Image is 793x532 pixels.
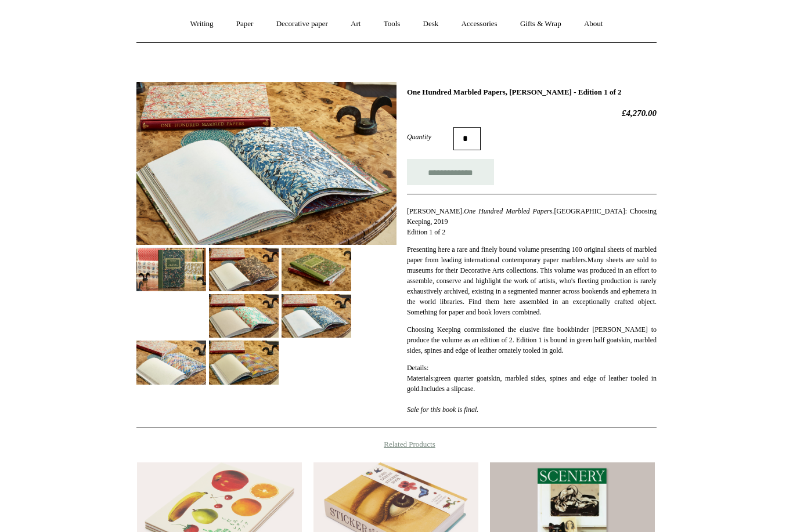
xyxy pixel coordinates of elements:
[413,9,449,39] a: Desk
[407,132,453,142] label: Quantity
[451,9,508,39] a: Accessories
[574,9,614,39] a: About
[373,9,411,39] a: Tools
[407,206,657,237] p: [PERSON_NAME]. [GEOGRAPHIC_DATA]: Choosing Keeping, 2019 Edition 1 of 2
[464,207,554,215] i: One Hundred Marbled Papers.
[407,88,657,97] h1: One Hundred Marbled Papers, [PERSON_NAME] - Edition 1 of 2
[209,341,279,384] img: One Hundred Marbled Papers, John Jeffery - Edition 1 of 2
[282,294,351,338] img: One Hundred Marbled Papers, John Jeffery - Edition 1 of 2
[136,341,206,384] img: One Hundred Marbled Papers, John Jeffery - Edition 1 of 2
[407,245,657,264] span: Presenting here a rare and finely bound volume presenting 100 original sheets of marbled paper fr...
[407,406,478,414] em: Sale for this book is final.
[226,9,264,39] a: Paper
[266,9,338,39] a: Decorative paper
[106,440,687,449] h4: Related Products
[407,244,657,317] p: Many sheets are sold to museums for their Decorative Arts collections. This volume was produced i...
[180,9,224,39] a: Writing
[407,324,657,356] p: Choosing Keeping commissioned the elusive fine bookbinder [PERSON_NAME] to produce the volume as ...
[510,9,572,39] a: Gifts & Wrap
[136,248,206,291] img: One Hundred Marbled Papers, John Jeffery - Edition 1 of 2
[209,294,279,338] img: One Hundred Marbled Papers, John Jeffery - Edition 1 of 2
[407,364,657,393] span: Details: Materials: Includes a slipcase.
[407,108,657,118] h2: £4,270.00
[340,9,371,39] a: Art
[209,248,279,291] img: One Hundred Marbled Papers, John Jeffery - Edition 1 of 2
[282,248,351,291] img: One Hundred Marbled Papers, John Jeffery - Edition 1 of 2
[407,374,657,393] span: green quarter goatskin, marbled sides, spines and edge of leather tooled in gold.
[136,82,396,245] img: One Hundred Marbled Papers, John Jeffery - Edition 1 of 2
